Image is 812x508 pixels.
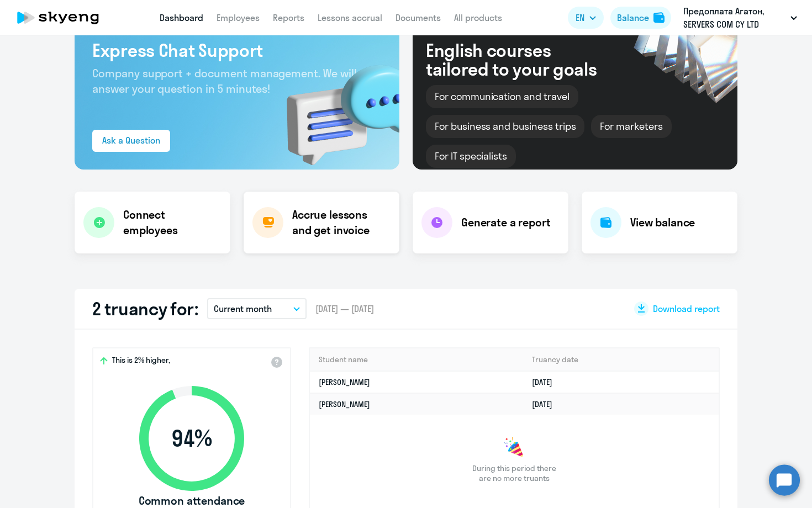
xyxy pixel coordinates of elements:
[653,12,665,23] img: balance
[426,145,516,168] div: For IT specialists
[426,115,584,138] div: For business and business trips
[678,4,803,31] button: Предоплата Агатон, SERVERS COM CY LTD
[426,85,578,108] div: For communication and travel
[112,355,170,368] span: This is 2% higher,
[123,207,222,238] h4: Connect employees
[102,134,160,147] div: Ask a Question
[396,12,441,23] a: Documents
[318,12,382,23] a: Lessons accrual
[214,302,272,315] p: Current month
[292,207,388,238] h4: Accrue lessons and get invoice
[568,7,604,29] button: EN
[454,12,502,23] a: All products
[310,348,523,371] th: Student name
[315,303,374,315] span: [DATE] — [DATE]
[217,12,260,23] a: Employees
[92,39,382,61] h3: Express Chat Support
[532,399,561,409] a: [DATE]
[319,399,370,409] a: [PERSON_NAME]
[461,215,550,230] h4: Generate a report
[426,41,615,78] div: English courses tailored to your goals
[610,7,671,29] button: Balancebalance
[92,298,198,320] h2: 2 truancy for:
[630,215,695,230] h4: View balance
[160,12,203,23] a: Dashboard
[128,425,255,452] span: 94 %
[273,12,304,23] a: Reports
[653,303,720,315] span: Download report
[683,4,786,31] p: Предоплата Агатон, SERVERS COM CY LTD
[523,348,719,371] th: Truancy date
[92,66,357,96] span: Company support + document management. We will answer your question in 5 minutes!
[617,11,649,24] div: Balance
[503,437,525,459] img: congrats
[468,463,561,483] span: During this period there are no more truants
[532,377,561,387] a: [DATE]
[576,11,584,24] span: EN
[319,377,370,387] a: [PERSON_NAME]
[207,298,307,319] button: Current month
[591,115,671,138] div: For marketers
[271,45,399,170] img: bg-img
[92,130,170,152] button: Ask a Question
